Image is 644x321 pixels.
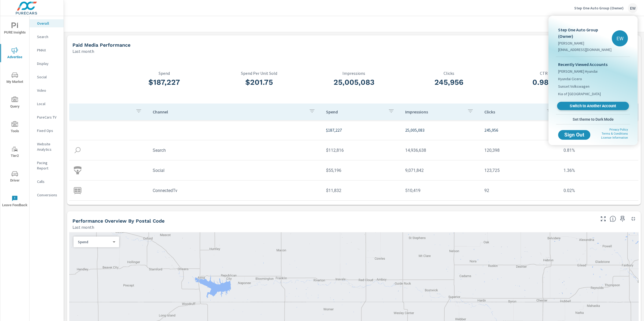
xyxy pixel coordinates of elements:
span: Set theme to Dark Mode [558,117,628,122]
a: Terms & Conditions [602,132,628,135]
a: Switch to Another Account [557,102,629,110]
span: Hyundai Cicero [558,76,582,82]
button: Sign Out [558,130,590,140]
div: EW [612,30,628,46]
p: [EMAIL_ADDRESS][DOMAIN_NAME] [558,47,612,52]
span: Sunset Volkswagen [558,84,590,89]
span: Kia of [GEOGRAPHIC_DATA] [558,91,601,97]
span: Sign Out [562,132,586,137]
a: License Information [601,136,628,139]
button: Set theme to Dark Mode [556,115,630,124]
span: [PERSON_NAME] Hyundai [558,69,598,74]
p: Step One Auto Group (Owner) [558,27,612,39]
p: [PERSON_NAME] [558,40,612,46]
a: Privacy Policy [609,128,628,131]
p: Recently Viewed Accounts [558,61,628,68]
span: Switch to Another Account [560,104,626,109]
